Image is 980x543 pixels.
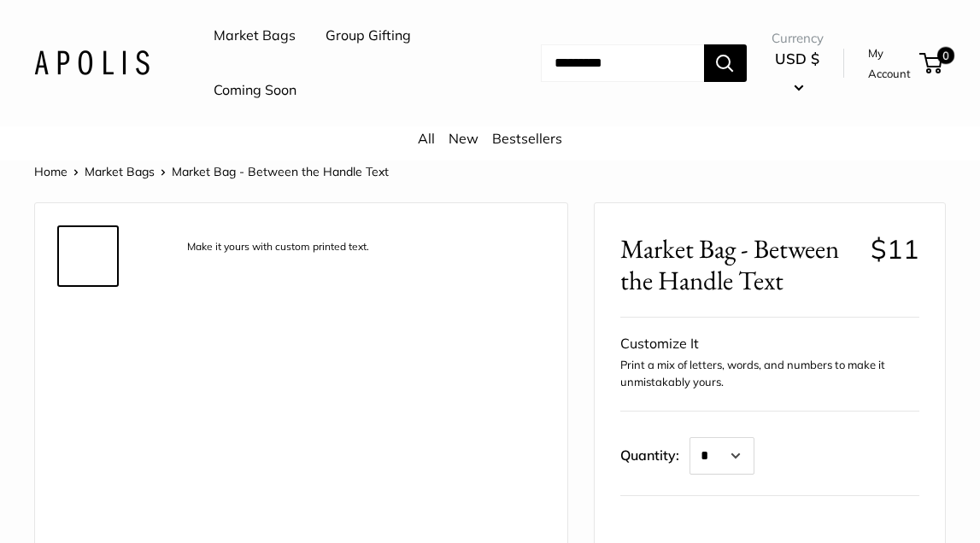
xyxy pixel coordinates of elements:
nav: Breadcrumb [34,161,389,183]
span: Currency [772,26,824,50]
a: New [449,130,478,147]
span: Market Bag - Between the Handle Text [620,233,857,296]
a: Market Bags [85,164,155,179]
span: Market Bag - Between the Handle Text [172,164,389,179]
a: Market Bags [214,23,296,49]
span: 0 [937,47,954,64]
input: Search... [541,44,704,82]
a: Bestsellers [492,130,562,147]
label: Quantity: [620,432,690,475]
div: Make it yours with custom printed text. [179,236,378,259]
button: USD $ [772,45,824,100]
img: Apolis [34,50,150,75]
div: Customize It [620,331,919,357]
button: Search [704,44,747,82]
a: Market Bag - Between the Handle Text [57,294,119,382]
a: Market Bag - Between the Handle Text [57,389,119,451]
a: Group Gifting [326,23,411,49]
a: description_Make it yours with custom printed text. [57,225,119,287]
a: Home [34,164,67,179]
span: $11 [871,232,919,266]
a: All [418,130,435,147]
a: My Account [868,43,913,85]
p: Print a mix of letters, words, and numbers to make it unmistakably yours. [620,357,919,390]
a: description_Take it anywhere with easy-grip handles. [57,458,119,519]
span: USD $ [775,50,819,67]
a: Coming Soon [214,78,296,103]
a: 0 [921,53,942,73]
